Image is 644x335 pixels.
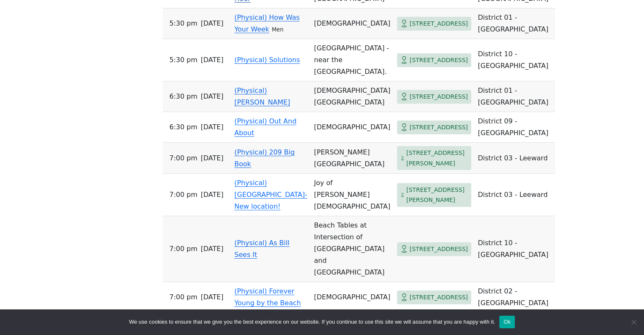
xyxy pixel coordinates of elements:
span: 5:30 PM [169,54,197,66]
span: 7:00 PM [169,189,197,201]
span: [STREET_ADDRESS] [410,18,468,29]
td: [DEMOGRAPHIC_DATA] [311,112,394,143]
a: (Physical) Out And About [234,117,296,137]
span: [STREET_ADDRESS][PERSON_NAME] [406,185,468,205]
span: [STREET_ADDRESS] [410,292,468,303]
td: [PERSON_NAME][GEOGRAPHIC_DATA] [311,143,394,174]
td: District 01 - [GEOGRAPHIC_DATA] [475,8,555,39]
td: Beach Tables at Intersection of [GEOGRAPHIC_DATA] and [GEOGRAPHIC_DATA] [311,216,394,282]
span: [STREET_ADDRESS] [410,244,468,254]
td: [GEOGRAPHIC_DATA] - near the [GEOGRAPHIC_DATA]. [311,39,394,81]
small: Men [272,26,283,33]
span: [DATE] [201,121,223,133]
span: [DATE] [201,18,223,29]
span: [STREET_ADDRESS][PERSON_NAME] [406,148,468,168]
td: District 10 - [GEOGRAPHIC_DATA] [475,216,555,282]
span: [DATE] [201,291,223,303]
a: (Physical) As Bill Sees It [234,239,289,259]
span: 7:00 PM [169,152,197,164]
td: District 09 - [GEOGRAPHIC_DATA] [475,112,555,143]
span: No [629,318,638,326]
button: Ok [499,316,515,328]
span: [DATE] [201,54,223,66]
span: 6:30 PM [169,121,197,133]
span: [DATE] [201,189,223,201]
td: Joy of [PERSON_NAME][DEMOGRAPHIC_DATA] [311,174,394,216]
span: 5:30 PM [169,18,197,29]
td: District 10 - [GEOGRAPHIC_DATA] [475,39,555,81]
span: 7:00 PM [169,291,197,303]
span: 6:30 PM [169,91,197,102]
td: District 02 - [GEOGRAPHIC_DATA] [475,282,555,313]
a: (Physical) [GEOGRAPHIC_DATA]- New location! [234,179,307,210]
a: (Physical) [PERSON_NAME] [234,86,290,106]
span: [STREET_ADDRESS] [410,122,468,133]
a: (Physical) Solutions [234,56,300,64]
span: [DATE] [201,243,223,255]
a: (Physical) How Was Your Week [234,13,300,33]
span: [DATE] [201,91,223,102]
td: [DEMOGRAPHIC_DATA][GEOGRAPHIC_DATA] [311,81,394,112]
td: District 03 - Leeward [475,174,555,216]
td: District 01 - [GEOGRAPHIC_DATA] [475,81,555,112]
a: (Physical) Forever Young by the Beach [234,287,301,307]
span: [STREET_ADDRESS] [410,55,468,65]
span: [STREET_ADDRESS] [410,92,468,102]
a: (Physical) 209 Big Book [234,148,295,168]
span: [DATE] [201,152,223,164]
td: [DEMOGRAPHIC_DATA] [311,8,394,39]
td: [DEMOGRAPHIC_DATA] [311,282,394,313]
span: 7:00 PM [169,243,197,255]
td: District 03 - Leeward [475,143,555,174]
span: We use cookies to ensure that we give you the best experience on our website. If you continue to ... [129,318,495,326]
